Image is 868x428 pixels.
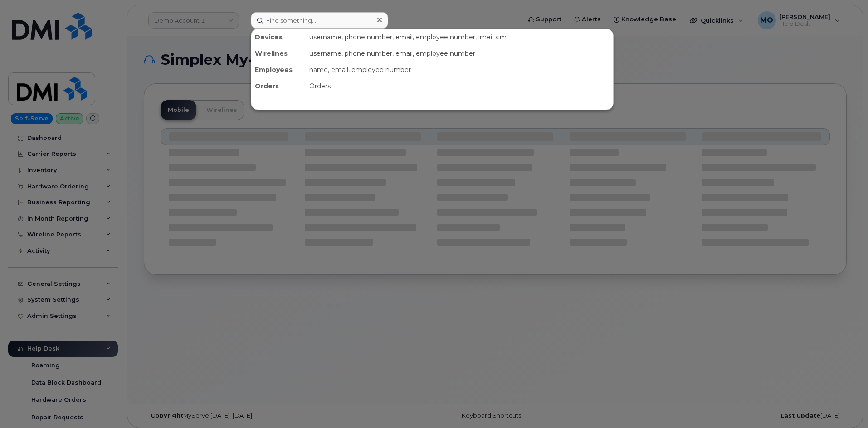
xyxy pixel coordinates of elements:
[306,62,613,78] div: name, email, employee number
[251,29,306,45] div: Devices
[306,78,613,94] div: Orders
[251,45,306,62] div: Wirelines
[251,78,306,94] div: Orders
[251,62,306,78] div: Employees
[306,45,613,62] div: username, phone number, email, employee number
[306,29,613,45] div: username, phone number, email, employee number, imei, sim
